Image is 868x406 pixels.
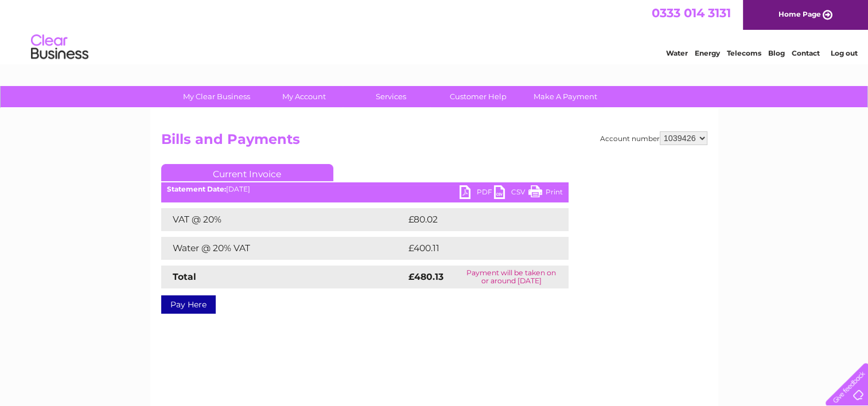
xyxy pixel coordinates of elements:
a: Contact [792,49,820,57]
a: Services [344,86,438,107]
a: My Clear Business [169,86,264,107]
a: Log out [830,49,857,57]
td: £80.02 [406,208,546,231]
a: Print [528,185,563,202]
a: Current Invoice [161,164,333,181]
a: Customer Help [431,86,526,107]
a: Energy [695,49,720,57]
div: Account number [600,131,707,145]
strong: Total [173,271,196,282]
td: Payment will be taken on or around [DATE] [454,266,569,288]
td: VAT @ 20% [161,208,406,231]
a: Blog [768,49,785,57]
a: Make A Payment [518,86,613,107]
td: £400.11 [406,237,547,260]
img: logo.png [30,30,89,65]
a: My Account [256,86,351,107]
a: Water [666,49,688,57]
div: [DATE] [161,185,569,193]
a: Pay Here [161,295,216,314]
td: Water @ 20% VAT [161,237,406,260]
a: PDF [460,185,494,202]
a: 0333 014 3131 [652,6,731,20]
a: CSV [494,185,528,202]
b: Statement Date: [167,185,226,193]
a: Telecoms [727,49,761,57]
h2: Bills and Payments [161,131,707,153]
strong: £480.13 [408,271,443,282]
div: Clear Business is a trading name of Verastar Limited (registered in [GEOGRAPHIC_DATA] No. 3667643... [164,6,706,56]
